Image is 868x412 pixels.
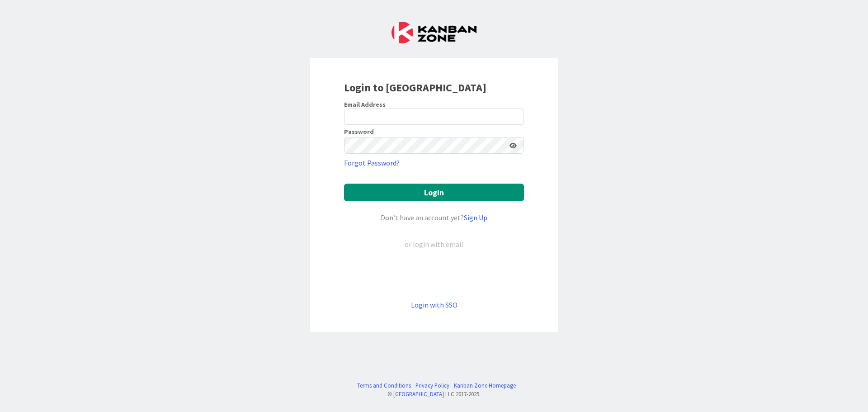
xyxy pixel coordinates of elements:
[415,381,449,390] a: Privacy Policy
[411,300,458,309] a: Login with SSO
[344,128,374,135] label: Password
[402,239,466,250] div: or login with email
[393,390,444,398] a: [GEOGRAPHIC_DATA]
[464,213,487,222] a: Sign Up
[454,381,516,390] a: Kanban Zone Homepage
[344,184,524,201] button: Login
[344,157,400,168] a: Forgot Password?
[344,212,524,223] div: Don’t have an account yet?
[353,390,516,398] div: © LLC 2017- 2025 .
[344,100,386,109] label: Email Address
[392,22,476,43] img: Kanban Zone
[357,381,411,390] a: Terms and Conditions
[344,81,486,95] b: Login to [GEOGRAPHIC_DATA]
[340,265,528,284] iframe: Sign in with Google Button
